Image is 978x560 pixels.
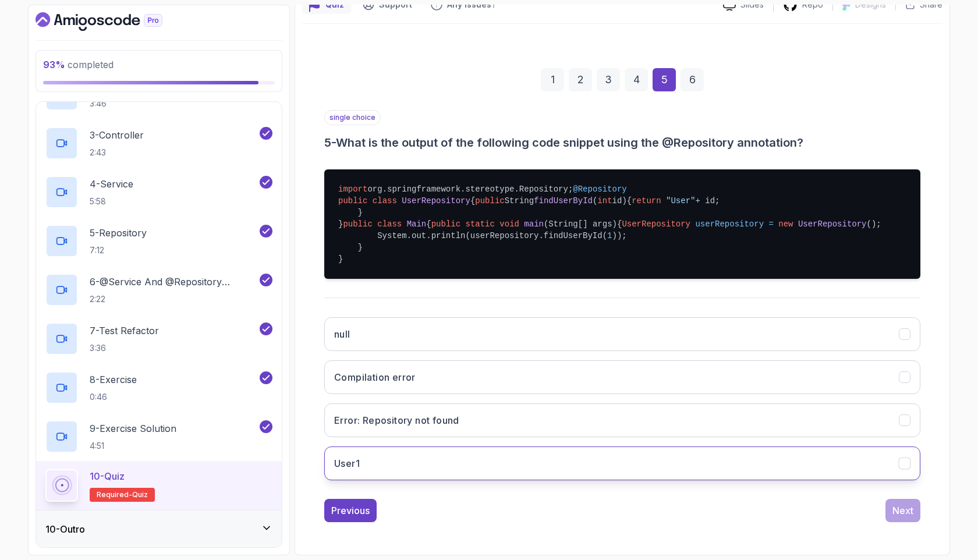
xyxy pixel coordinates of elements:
span: @Repository [573,185,626,194]
div: 2 [569,68,592,91]
p: 0:46 [90,391,137,403]
p: 3:46 [90,98,126,109]
div: 3 [597,68,620,91]
span: 1 [607,231,612,240]
span: public [343,219,372,229]
div: Next [892,504,913,518]
span: quiz [132,490,148,499]
p: 2:43 [90,147,144,158]
p: 4 - Service [90,177,133,191]
span: "User" [666,196,695,205]
div: 1 [541,68,564,91]
span: userRepository [695,219,764,229]
span: UserRepository [402,196,470,205]
span: UserRepository [622,219,690,229]
button: null [324,317,920,351]
a: Dashboard [36,12,189,31]
span: public [475,196,504,205]
span: main [524,219,544,229]
button: 6-@Service And @Repository Annotations2:22 [45,274,272,306]
button: 4-Service5:58 [45,176,272,208]
p: 8 - Exercise [90,373,137,387]
p: 7:12 [90,244,147,256]
span: return [632,196,661,205]
span: = [768,219,773,229]
button: Previous [324,499,377,522]
pre: org.springframework.stereotype.Repository; { String { + id; } } { { (); System.out.println(userRe... [324,169,920,279]
span: static [466,219,495,229]
p: 3 - Controller [90,128,144,142]
span: completed [43,59,114,70]
p: 5 - Repository [90,226,147,240]
span: public [338,196,367,205]
span: ( id) [593,196,627,205]
h3: 10 - Outro [45,522,85,536]
span: new [778,219,793,229]
p: 5:58 [90,196,133,207]
span: class [377,219,402,229]
span: class [373,196,397,205]
span: (String[] args) [544,219,617,229]
button: 10-Outro [36,511,282,548]
p: 4:51 [90,440,176,452]
button: 10-QuizRequired-quiz [45,469,272,502]
p: 3:36 [90,342,159,354]
p: 9 - Exercise Solution [90,421,176,435]
button: 7-Test Refactor3:36 [45,322,272,355]
h3: Error: Repository not found [334,413,459,427]
div: 6 [681,68,704,91]
div: 5 [653,68,676,91]
button: Error: Repository not found [324,403,920,437]
p: 2:22 [90,293,257,305]
p: 7 - Test Refactor [90,324,159,338]
span: void [499,219,519,229]
h3: 5 - What is the output of the following code snippet using the @Repository annotation? [324,134,920,151]
span: Required- [97,490,132,499]
span: public [431,219,460,229]
button: 3-Controller2:43 [45,127,272,160]
span: findUserById [534,196,593,205]
div: 4 [625,68,648,91]
button: 8-Exercise0:46 [45,371,272,404]
button: Next [885,499,920,522]
span: import [338,185,367,194]
button: 9-Exercise Solution4:51 [45,420,272,453]
span: 93 % [43,59,65,70]
h3: User1 [334,456,360,470]
p: 6 - @Service And @Repository Annotations [90,275,257,289]
div: Previous [331,504,370,518]
h3: Compilation error [334,370,416,384]
span: int [597,196,612,205]
button: Compilation error [324,360,920,394]
span: UserRepository [798,219,867,229]
p: single choice [324,110,381,125]
p: 10 - Quiz [90,469,125,483]
span: Main [407,219,427,229]
h3: null [334,327,350,341]
button: User1 [324,446,920,480]
button: 5-Repository7:12 [45,225,272,257]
